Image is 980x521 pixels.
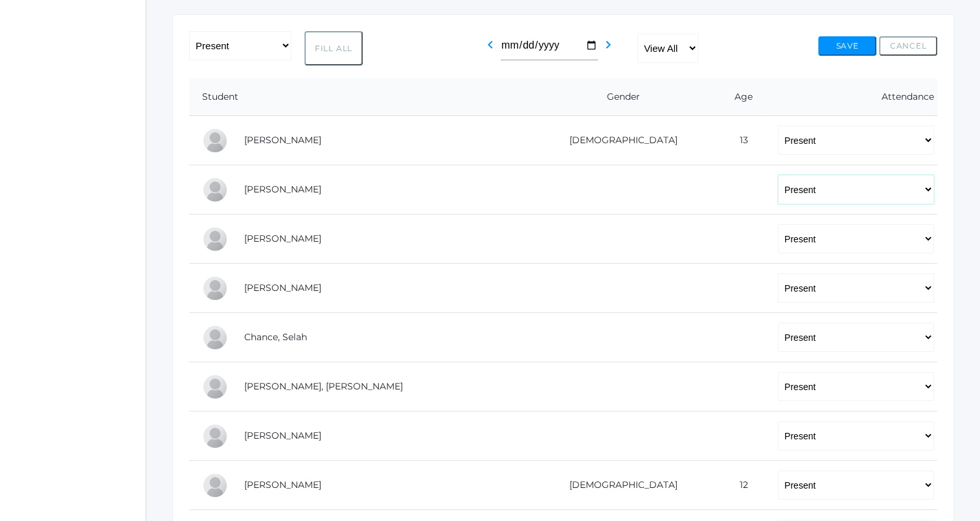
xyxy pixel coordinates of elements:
a: chevron_right [600,43,616,55]
button: Save [818,36,876,56]
div: Gabby Brozek [202,177,228,203]
i: chevron_left [483,37,498,52]
a: [PERSON_NAME] [244,479,321,491]
div: Eva Carr [202,275,228,301]
div: Selah Chance [202,325,228,351]
a: [PERSON_NAME] [244,282,321,294]
th: Attendance [765,78,937,116]
i: chevron_right [600,37,616,52]
a: [PERSON_NAME] [244,233,321,244]
div: Pierce Brozek [202,226,228,252]
div: Levi Erner [202,423,228,449]
a: [PERSON_NAME], [PERSON_NAME] [244,380,403,392]
th: Student [189,78,524,116]
a: Chance, Selah [244,331,307,343]
button: Cancel [879,36,937,56]
button: Fill All [304,31,363,65]
td: [DEMOGRAPHIC_DATA] [524,116,713,165]
th: Gender [524,78,713,116]
a: [PERSON_NAME] [244,134,321,146]
a: chevron_left [483,43,498,55]
td: [DEMOGRAPHIC_DATA] [524,461,713,510]
a: [PERSON_NAME] [244,183,321,195]
a: [PERSON_NAME] [244,430,321,441]
td: 12 [712,461,765,510]
td: 13 [712,116,765,165]
div: Chase Farnes [202,472,228,498]
th: Age [712,78,765,116]
div: Presley Davenport [202,374,228,400]
div: Josey Baker [202,128,228,154]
